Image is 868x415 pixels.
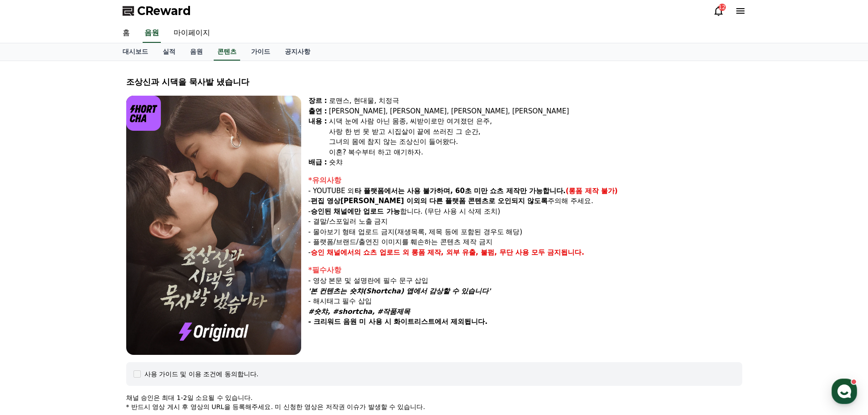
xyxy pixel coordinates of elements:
p: - 합니다. (무단 사용 시 삭제 조치) [308,206,742,217]
em: #숏챠, #shortcha, #작품제목 [308,307,411,316]
a: 콘텐츠 [214,43,240,61]
div: 장르 : [308,96,327,106]
span: 홈 [29,302,34,310]
strong: (롱폼 제작 불가) [566,187,618,195]
span: CReward [137,4,191,18]
p: - 몰아보기 형태 업로드 금지(재생목록, 제목 등에 포함된 경우도 해당) [308,227,742,237]
div: 사용 가이드 및 이용 조건에 동의합니다. [144,369,259,379]
p: - [308,247,742,258]
strong: 롱폼 제작, 외부 유출, 불펌, 무단 사용 모두 금지됩니다. [411,248,585,256]
a: 대시보드 [115,43,155,61]
strong: 타 플랫폼에서는 사용 불가하며, 60초 미만 쇼츠 제작만 가능합니다. [354,187,566,195]
a: 음원 [183,43,210,61]
div: [PERSON_NAME], [PERSON_NAME], [PERSON_NAME], [PERSON_NAME] [329,106,742,117]
div: 조상신과 시댁을 묵사발 냈습니다 [126,76,742,88]
strong: 편집 영상[PERSON_NAME] 이외의 [311,197,427,205]
div: 그녀의 몸에 참지 않는 조상신이 들어왔다. [329,137,742,147]
p: - 해시태그 필수 삽입 [308,296,742,307]
a: 홈 [3,289,60,312]
a: CReward [123,4,191,18]
p: - 주의해 주세요. [308,196,742,206]
p: * 반드시 영상 게시 후 영상의 URL을 등록해주세요. 미 신청한 영상은 저작권 이슈가 발생할 수 있습니다. [126,402,742,411]
em: '본 컨텐츠는 숏챠(Shortcha) 앱에서 감상할 수 있습니다' [308,287,491,295]
strong: - 크리워드 음원 미 사용 시 화이트리스트에서 제외됩니다. [308,318,488,326]
div: 내용 : [308,116,327,157]
p: - 플랫폼/브랜드/출연진 이미지를 훼손하는 콘텐츠 제작 금지 [308,237,742,247]
strong: 승인 채널에서의 쇼츠 업로드 외 [311,248,409,256]
div: 출연 : [308,106,327,117]
div: 배급 : [308,157,327,168]
a: 가이드 [244,43,277,61]
div: 12 [719,4,726,11]
img: video [126,96,301,355]
p: - YOUTUBE 외 [308,186,742,196]
strong: 다른 플랫폼 콘텐츠로 오인되지 않도록 [429,197,548,205]
div: *유의사항 [308,175,742,186]
strong: 승인된 채널에만 업로드 가능 [311,207,400,215]
div: 로맨스, 현대물, 치정극 [329,96,742,106]
a: 마이페이지 [166,24,217,43]
a: 실적 [155,43,183,61]
div: *필수사항 [308,265,742,276]
p: 채널 승인은 최대 1-2일 소요될 수 있습니다. [126,393,742,402]
a: 12 [713,5,724,16]
a: 대화 [60,289,118,312]
img: logo [126,96,161,131]
span: 설정 [141,302,152,310]
a: 홈 [115,24,137,43]
a: 설정 [118,289,175,312]
div: 숏챠 [329,157,742,168]
a: 공지사항 [277,43,318,61]
p: - 영상 본문 및 설명란에 필수 문구 삽입 [308,276,742,286]
span: 대화 [83,303,94,310]
div: 이혼? 복수부터 하고 얘기하자. [329,147,742,158]
div: 시댁 눈에 사람 아닌 몸종, 씨받이로만 여겨졌던 은주, [329,116,742,127]
p: - 결말/스포일러 노출 금지 [308,216,742,227]
div: 사랑 한 번 못 받고 시집살이 끝에 쓰러진 그 순간, [329,127,742,137]
a: 음원 [143,24,161,43]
